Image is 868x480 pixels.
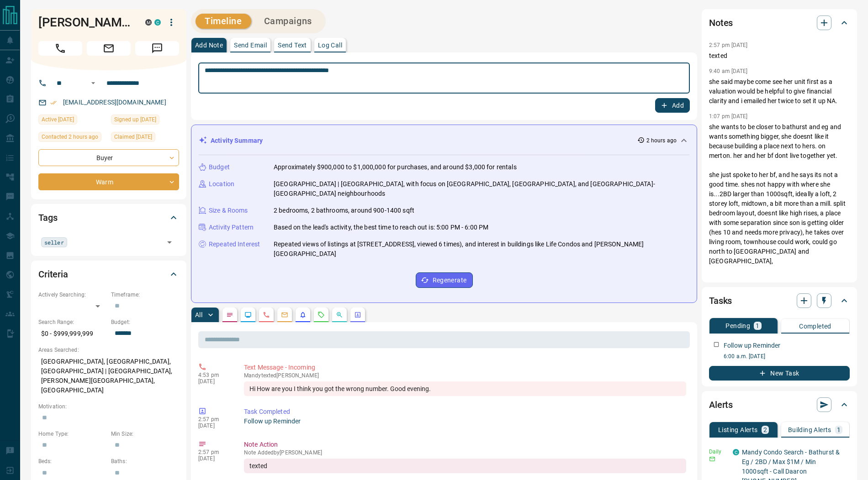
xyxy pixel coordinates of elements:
span: Call [38,41,82,56]
div: condos.ca [733,449,739,455]
p: Areas Searched: [38,346,179,354]
a: [EMAIL_ADDRESS][DOMAIN_NAME] [63,99,166,106]
p: Activity Summary [211,136,263,146]
p: Search Range: [38,318,106,326]
p: 2:57 pm [198,449,230,455]
svg: Calls [263,311,270,318]
svg: Listing Alerts [299,311,307,318]
p: she said maybe come see her unit first as a valuation would be helpful to give financial clarity ... [709,77,850,106]
div: Tue May 13 2025 [111,132,179,145]
div: Hi How are you I think you got the wrong number. Good evening. [244,381,686,396]
p: she wants to be closer to bathurst and eg and wants something bigger, she doesnt like it because ... [709,122,850,314]
span: Signed up [DATE] [114,115,156,124]
p: 6:00 a.m. [DATE] [724,352,850,360]
p: 9:40 am [DATE] [709,68,748,74]
h2: Tasks [709,293,732,308]
p: texted [709,51,850,61]
div: Tasks [709,290,850,312]
svg: Emails [281,311,288,318]
p: 2 bedrooms, 2 bathrooms, around 900-1400 sqft [274,206,414,215]
div: texted [244,459,686,473]
p: [DATE] [198,423,230,429]
svg: Lead Browsing Activity [244,311,252,318]
svg: Opportunities [336,311,343,318]
div: Buyer [38,149,179,166]
button: Regenerate [416,272,473,288]
p: Task Completed [244,407,686,417]
p: Add Note [195,42,223,48]
p: Approximately $900,000 to $1,000,000 for purchases, and around $3,000 for rentals [274,162,517,172]
button: New Task [709,366,850,381]
button: Campaigns [255,14,321,29]
p: Mandy texted [PERSON_NAME] [244,372,686,379]
div: Alerts [709,394,850,416]
svg: Email [709,456,715,462]
p: Completed [799,323,831,329]
p: 4:53 pm [198,372,230,378]
p: Motivation: [38,402,179,411]
p: 2 [763,427,767,433]
div: mrloft.ca [145,19,152,26]
p: Min Size: [111,430,179,438]
h2: Alerts [709,397,733,412]
h2: Criteria [38,267,68,282]
span: Contacted 2 hours ago [42,132,98,141]
div: Activity Summary2 hours ago [199,132,689,149]
p: [DATE] [198,378,230,385]
div: Notes [709,12,850,34]
p: Budget [209,162,230,172]
div: Mon Sep 15 2025 [38,132,106,145]
p: 1 [756,323,759,329]
div: Criteria [38,263,179,285]
p: Location [209,179,234,189]
button: Add [655,98,690,113]
p: All [195,312,202,318]
p: Beds: [38,457,106,465]
svg: Notes [226,311,233,318]
p: [DATE] [198,455,230,462]
p: Actively Searching: [38,291,106,299]
p: Activity Pattern [209,223,254,232]
p: Size & Rooms [209,206,248,215]
div: Fri Apr 22 2016 [111,115,179,127]
svg: Email Verified [50,99,57,106]
p: Note Added by [PERSON_NAME] [244,449,686,456]
p: 2:57 pm [198,416,230,423]
h2: Tags [38,210,57,225]
p: Listing Alerts [718,427,758,433]
p: Budget: [111,318,179,326]
button: Timeline [196,14,251,29]
p: Repeated Interest [209,240,260,249]
p: Timeframe: [111,291,179,299]
p: Home Type: [38,430,106,438]
p: Follow up Reminder [244,417,686,426]
p: Repeated views of listings at [STREET_ADDRESS], viewed 6 times), and interest in buildings like L... [274,240,689,259]
p: Building Alerts [788,427,831,433]
p: [GEOGRAPHIC_DATA] | [GEOGRAPHIC_DATA], with focus on [GEOGRAPHIC_DATA], [GEOGRAPHIC_DATA], and [G... [274,179,689,198]
span: Claimed [DATE] [114,132,152,141]
p: 1 [837,427,841,433]
span: Email [87,41,131,56]
p: [GEOGRAPHIC_DATA], [GEOGRAPHIC_DATA], [GEOGRAPHIC_DATA] | [GEOGRAPHIC_DATA], [PERSON_NAME][GEOGRA... [38,354,179,398]
p: Log Call [318,42,342,48]
svg: Requests [318,311,325,318]
p: Pending [725,323,750,329]
p: Follow up Reminder [724,341,780,350]
button: Open [163,236,176,249]
h1: [PERSON_NAME] [38,15,132,30]
span: seller [44,238,64,247]
div: Warm [38,173,179,190]
span: Active [DATE] [42,115,74,124]
h2: Notes [709,16,733,30]
p: 2:57 pm [DATE] [709,42,748,48]
div: Tags [38,207,179,229]
div: Sun Sep 14 2025 [38,115,106,127]
p: Daily [709,448,727,456]
p: Text Message - Incoming [244,363,686,372]
p: $0 - $999,999,999 [38,326,106,341]
svg: Agent Actions [354,311,361,318]
p: Baths: [111,457,179,465]
p: Note Action [244,440,686,449]
p: Send Email [234,42,267,48]
p: 1:07 pm [DATE] [709,113,748,120]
